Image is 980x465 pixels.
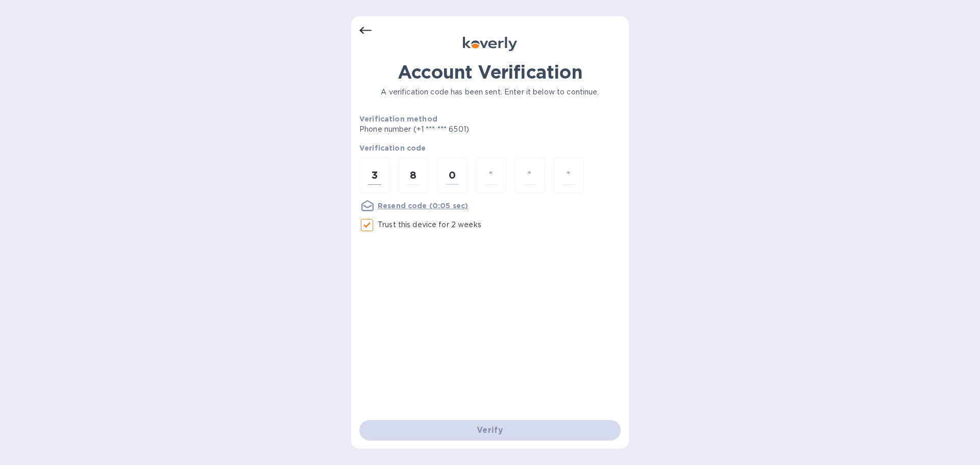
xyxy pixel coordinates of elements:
p: A verification code has been sent. Enter it below to continue. [359,87,621,97]
p: Phone number (+1 *** *** 6501) [359,124,547,135]
h1: Account Verification [359,61,621,83]
b: Verification method [359,115,437,123]
u: Resend code (0:05 sec) [378,202,468,210]
p: Verification code [359,143,621,153]
p: Trust this device for 2 weeks [378,219,481,230]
